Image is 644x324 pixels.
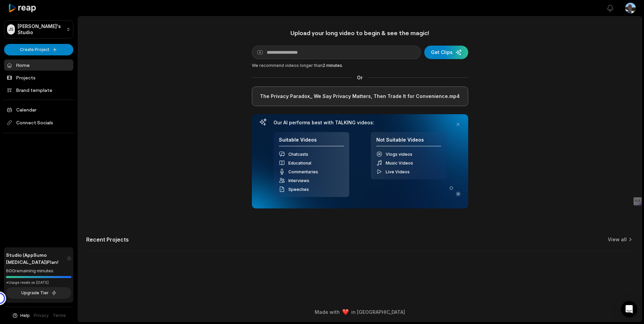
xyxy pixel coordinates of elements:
[34,313,49,319] a: Privacy
[252,29,468,37] h1: Upload your long video to begin & see the magic!
[323,63,342,68] span: 2 minutes
[6,268,71,274] div: 600 remaining minutes
[288,187,309,192] span: Speeches
[4,104,73,115] a: Calendar
[20,313,30,319] span: Help
[376,137,441,147] h4: Not Suitable Videos
[386,160,413,166] span: Music Videos
[18,23,64,35] p: [PERSON_NAME]'s Studio
[4,117,73,129] span: Connect Socials
[84,308,636,316] div: Made with in [GEOGRAPHIC_DATA]
[279,137,344,147] h4: Suitable Videos
[4,72,73,83] a: Projects
[6,280,71,285] div: *Usage resets on [DATE]
[6,251,67,266] span: Studio (AppSumo [MEDICAL_DATA]) Plan!
[288,160,311,166] span: Educational
[6,287,71,299] button: Upgrade Tier
[386,169,410,174] span: Live Videos
[53,313,66,319] a: Terms
[4,59,73,71] a: Home
[386,152,412,157] span: Vlogs videos
[608,236,627,243] a: View all
[288,152,308,157] span: Chatcasts
[352,74,368,81] span: Or
[86,236,129,243] h2: Recent Projects
[7,24,15,34] div: JS
[260,92,460,100] label: The Privacy Paradox_ We Say Privacy Matters, Then Trade It for Convenience.mp4
[288,169,318,174] span: Commentaries
[342,309,349,315] img: heart emoji
[4,44,73,55] button: Create Project
[288,178,309,183] span: Interviews
[424,46,468,59] button: Get Clips
[273,120,447,126] h3: Our AI performs best with TALKING videos:
[621,301,637,317] div: Open Intercom Messenger
[252,63,468,69] div: We recommend videos longer than .
[12,313,30,319] button: Help
[4,84,73,96] a: Brand template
